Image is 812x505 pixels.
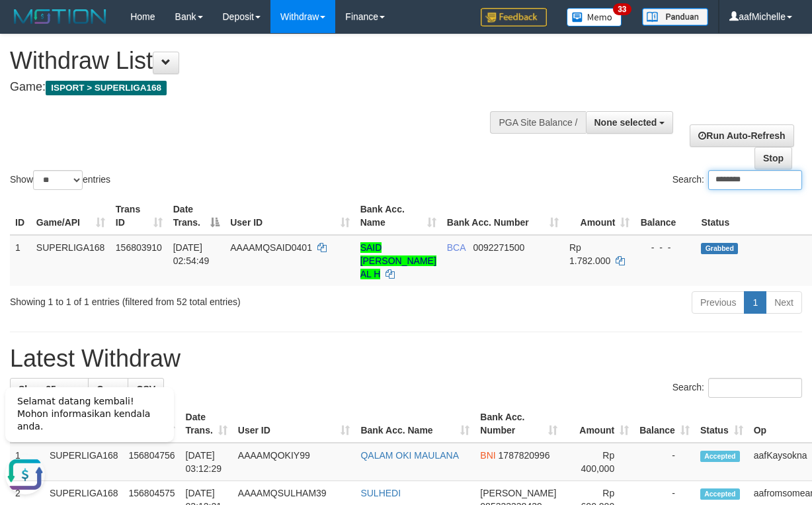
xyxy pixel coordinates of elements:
[225,197,354,235] th: User ID: activate to sort column ascending
[701,243,738,254] span: Grabbed
[594,117,657,128] span: None selected
[110,197,168,235] th: Trans ID: activate to sort column ascending
[442,197,564,235] th: Bank Acc. Number: activate to sort column ascending
[475,405,563,443] th: Bank Acc. Number: activate to sort column ascending
[473,242,524,253] span: Copy 0092271500 to clipboard
[692,291,745,314] a: Previous
[10,235,31,286] td: 1
[10,81,528,94] h4: Game:
[31,197,110,235] th: Game/API: activate to sort column ascending
[564,197,635,235] th: Amount: activate to sort column ascending
[634,443,695,481] td: -
[695,405,749,443] th: Status: activate to sort column ascending
[766,291,802,314] a: Next
[17,21,150,56] span: Selamat datang kembali! Mohon informasikan kendala anda.
[233,443,356,481] td: AAAAMQOKIY99
[10,170,110,190] label: Show entries
[700,488,740,500] span: Accepted
[490,111,585,134] div: PGA Site Balance /
[672,170,802,190] label: Search:
[360,450,459,461] a: QALAM OKI MAULANA
[708,378,802,398] input: Search:
[173,242,210,266] span: [DATE] 02:54:49
[635,197,696,235] th: Balance
[355,405,475,443] th: Bank Acc. Name: activate to sort column ascending
[360,488,401,498] a: SULHEDI
[181,405,233,443] th: Date Trans.: activate to sort column ascending
[46,81,167,95] span: ISPORT > SUPERLIGA168
[480,450,495,461] span: BNI
[10,197,31,235] th: ID
[690,124,793,147] a: Run Auto-Refresh
[233,405,356,443] th: User ID: activate to sort column ascending
[700,451,740,462] span: Accepted
[10,290,329,308] div: Showing 1 to 1 of 1 entries (filtered from 52 total entries)
[355,197,442,235] th: Bank Acc. Name: activate to sort column ascending
[480,488,556,498] span: [PERSON_NAME]
[33,170,83,190] select: Showentries
[744,291,766,314] a: 1
[116,242,162,253] span: 156803910
[10,345,802,372] h1: Latest Withdraw
[567,8,622,26] img: Button%20Memo.svg
[754,147,792,169] a: Stop
[634,405,695,443] th: Balance: activate to sort column ascending
[360,242,436,279] a: SAID [PERSON_NAME] AL H
[563,405,634,443] th: Amount: activate to sort column ascending
[499,450,550,461] span: Copy 1787820996 to clipboard
[708,170,802,190] input: Search:
[31,235,110,286] td: SUPERLIGA168
[569,242,610,266] span: Rp 1.782.000
[613,3,631,15] span: 33
[563,443,634,481] td: Rp 400,000
[586,111,674,134] button: None selected
[5,79,45,119] button: Open LiveChat chat widget
[168,197,225,235] th: Date Trans.: activate to sort column descending
[447,242,466,253] span: BCA
[640,241,690,254] div: - - -
[230,242,312,253] span: AAAAMQSAID0401
[181,443,233,481] td: [DATE] 03:12:29
[10,7,110,26] img: MOTION_logo.png
[642,8,708,26] img: panduan.png
[672,378,802,398] label: Search:
[481,8,547,26] img: Feedback.jpg
[10,48,528,74] h1: Withdraw List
